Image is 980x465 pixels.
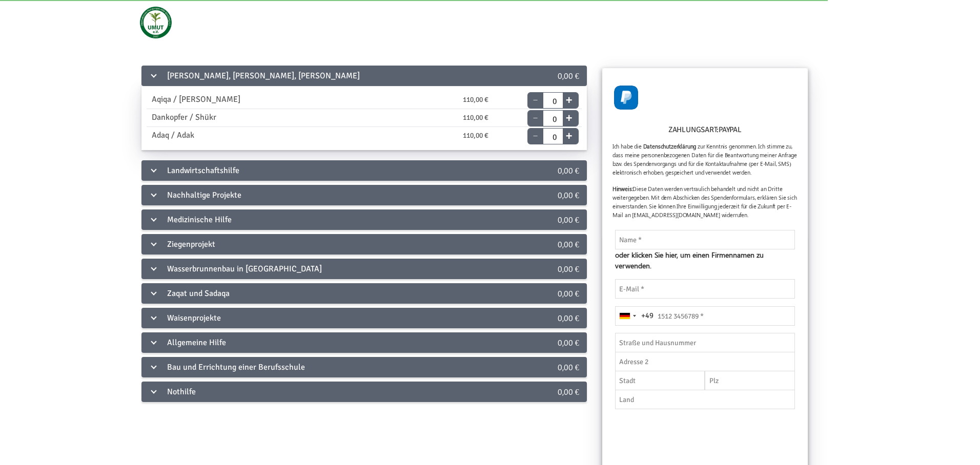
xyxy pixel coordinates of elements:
[141,283,521,304] div: Zaqat und Sadaqa
[144,129,381,142] div: Adaq / Adak
[141,209,521,230] div: Medizinische Hilfe
[558,386,579,397] span: 0,00 €
[615,279,795,299] input: E-Mail *
[144,111,381,124] div: Dankopfer / Shükr
[141,234,521,255] div: Ziegenprojekt
[602,180,808,225] h6: Diese Daten werden vertraulich behandelt und nicht an Dritte weitergegeben. Mit dem Abschicken de...
[463,112,488,123] span: 110,00 €
[141,357,521,377] div: Bau und Errichtung einer Berufsschule
[141,332,521,353] div: Allgemeine Hilfe
[141,308,521,328] div: Waisenprojekte
[558,165,579,176] span: 0,00 €
[528,122,543,136] button: -
[463,130,488,141] span: 110,00 €
[602,137,808,182] h6: Ich habe die zur Kenntnis genommen. Ich stimme zu, dass meine personenbezogenen Daten für die Bea...
[558,337,579,348] span: 0,00 €
[615,333,795,352] input: Straße und Hausnummer
[528,86,543,100] button: -
[615,417,771,457] iframe: reCAPTCHA
[558,288,579,299] span: 0,00 €
[615,249,795,271] span: oder klicken Sie hier, um einen Firmennamen zu verwenden.
[558,189,579,200] span: 0,00 €
[141,66,521,86] div: [PERSON_NAME], [PERSON_NAME], [PERSON_NAME]
[615,390,795,409] input: Land
[615,371,705,390] input: Stadt
[558,312,579,323] span: 0,00 €
[141,160,521,181] div: Landwirtschaftshilfe
[563,127,576,141] button: +
[615,306,795,326] input: 1512 3456789 *
[558,214,579,225] span: 0,00 €
[141,185,521,205] div: Nachhaltige Projekte
[558,263,579,274] span: 0,00 €
[144,93,381,106] div: Aqiqa / [PERSON_NAME]
[612,124,798,140] h6: Zahlungsart:
[558,239,579,249] span: 0,00 €
[641,310,654,322] div: +49
[616,307,654,325] button: Selected country
[642,142,698,150] a: Datenschutzerklärung
[463,94,488,105] span: 110,00 €
[719,124,742,136] label: PayPal
[528,104,543,118] button: -
[705,371,795,390] input: Plz
[615,352,795,371] input: Adresse 2
[141,259,521,279] div: Wasserbrunnenbau in [GEOGRAPHIC_DATA]
[615,230,795,249] input: Name *
[563,91,576,105] button: +
[614,86,638,110] img: PayPal
[558,362,579,372] span: 0,00 €
[612,185,633,193] strong: Hinweis:
[558,70,579,81] span: 0,00 €
[643,142,697,150] strong: Datenschutzerklärung
[141,382,521,402] div: Nothilfe
[563,109,576,123] button: +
